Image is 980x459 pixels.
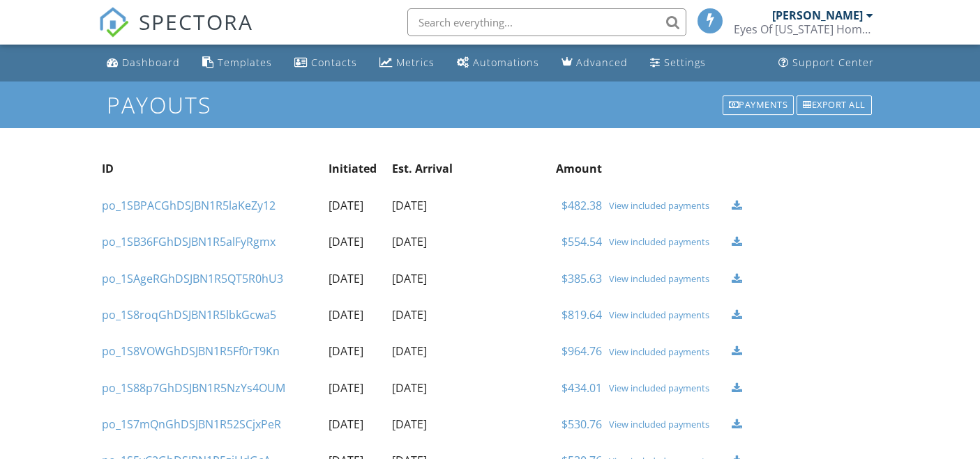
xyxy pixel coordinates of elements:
[609,346,725,357] a: View included payments
[792,56,874,69] div: Support Center
[102,307,276,322] a: po_1S8roqGhDSJBN1R5lbkGcwa5
[389,260,466,297] td: [DATE]
[102,271,283,286] a: po_1SAgeRGhDSJBN1R5QT5R0hU3
[734,22,873,36] div: Eyes Of Texas Home Inspections
[389,370,466,406] td: [DATE]
[773,50,880,76] a: Support Center
[101,50,186,76] a: Dashboard
[721,94,796,116] a: Payments
[561,380,602,396] a: $434.01
[396,56,435,69] div: Metrics
[325,224,389,260] td: [DATE]
[102,198,276,213] a: po_1SBPACGhDSJBN1R5laKeZy12
[451,50,545,76] a: Automations (Basic)
[325,150,389,187] th: Initiated
[197,50,278,76] a: Templates
[389,406,466,442] td: [DATE]
[389,187,466,224] td: [DATE]
[561,307,602,322] a: $819.64
[664,56,706,69] div: Settings
[644,50,711,76] a: Settings
[389,150,466,187] th: Est. Arrival
[102,343,280,359] a: po_1S8VOWGhDSJBN1R5Ff0rT9Kn
[772,8,863,22] div: [PERSON_NAME]
[609,200,725,211] a: View included payments
[102,380,285,396] a: po_1S88p7GhDSJBN1R5NzYs4OUM
[102,234,276,249] a: po_1SB36FGhDSJBN1R5alFyRgmx
[218,56,272,69] div: Templates
[556,50,633,76] a: Advanced
[311,56,357,69] div: Contacts
[561,343,602,359] a: $964.76
[609,382,725,394] a: View included payments
[389,333,466,369] td: [DATE]
[102,417,281,432] a: po_1S7mQnGhDSJBN1R52SCjxPeR
[325,333,389,369] td: [DATE]
[609,309,725,320] a: View included payments
[374,50,440,76] a: Metrics
[98,7,129,38] img: The Best Home Inspection Software - Spectora
[325,297,389,333] td: [DATE]
[98,19,253,48] a: SPECTORA
[289,50,363,76] a: Contacts
[561,198,602,213] a: $482.38
[389,297,466,333] td: [DATE]
[609,273,725,284] a: View included payments
[576,56,628,69] div: Advanced
[389,224,466,260] td: [DATE]
[561,234,602,249] a: $554.54
[561,271,602,286] a: $385.63
[407,8,686,36] input: Search everything...
[797,95,872,115] div: Export all
[609,419,725,430] a: View included payments
[561,417,602,432] a: $530.76
[139,7,253,36] span: SPECTORA
[122,56,180,69] div: Dashboard
[325,187,389,224] td: [DATE]
[325,406,389,442] td: [DATE]
[466,150,605,187] th: Amount
[325,260,389,297] td: [DATE]
[609,236,725,247] a: View included payments
[723,95,794,115] div: Payments
[107,93,873,117] h1: Payouts
[98,150,326,187] th: ID
[473,56,539,69] div: Automations
[325,370,389,406] td: [DATE]
[795,94,873,116] a: Export all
